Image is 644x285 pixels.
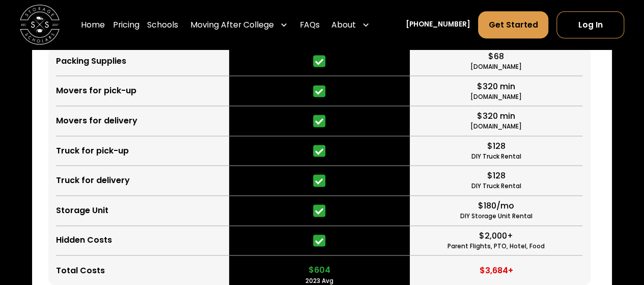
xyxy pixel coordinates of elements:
[488,50,504,63] div: $68
[479,230,513,242] div: $2,000+
[471,152,521,162] div: DIY Truck Rental
[56,55,126,67] div: Packing Supplies
[300,11,320,39] a: FAQs
[487,170,505,182] div: $128
[56,115,137,127] div: Movers for delivery
[327,11,374,39] div: About
[147,11,178,39] a: Schools
[470,63,522,72] div: [DOMAIN_NAME]
[477,110,515,122] div: $320 min
[56,85,136,97] div: Movers for pick-up
[479,265,513,277] div: $3,684+
[56,204,108,217] div: Storage Unit
[556,11,624,38] a: Log In
[331,19,356,31] div: About
[460,212,532,221] div: DIY Storage Unit Rental
[81,11,105,39] a: Home
[406,20,470,31] a: [PHONE_NUMBER]
[56,174,130,187] div: Truck for delivery
[447,242,545,251] div: Parent Flights, PTO, Hotel, Food
[309,264,330,276] div: $604
[56,145,129,157] div: Truck for pick-up
[56,234,112,246] div: Hidden Costs
[190,19,274,31] div: Moving After College
[470,93,522,102] div: [DOMAIN_NAME]
[470,122,522,132] div: [DOMAIN_NAME]
[20,5,60,45] img: Storage Scholars main logo
[186,11,292,39] div: Moving After College
[477,81,515,93] div: $320 min
[56,265,105,277] div: Total Costs
[478,11,548,38] a: Get Started
[487,140,505,152] div: $128
[113,11,139,39] a: Pricing
[471,182,521,191] div: DIY Truck Rental
[478,200,514,212] div: $180/mo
